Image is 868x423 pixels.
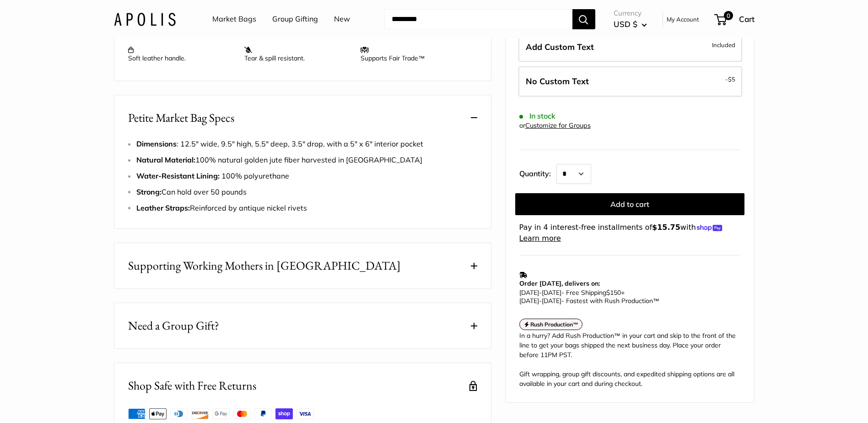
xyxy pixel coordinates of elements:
[667,14,699,25] a: My Account
[519,297,659,305] span: - Fastest with Rush Production™
[725,74,735,85] span: -
[539,288,542,297] span: -
[723,11,733,20] span: 0
[526,76,589,87] span: No Custom Text
[515,193,744,215] button: Add to cart
[136,185,477,199] li: Can hold over 50 pounds
[136,201,477,215] li: Reinforced by antique nickel rivets
[614,17,647,32] button: USD $
[136,155,195,164] strong: Natural Material:
[715,12,755,27] a: 0 Cart
[518,66,742,97] label: Leave Blank
[519,288,539,297] span: [DATE]
[272,12,318,26] a: Group Gifting
[519,288,736,305] p: - Free Shipping +
[136,203,190,212] strong: Leather Straps:
[519,279,600,287] strong: Order [DATE], delivers on:
[136,169,477,183] li: 100% polyurethane
[519,119,591,132] div: or
[542,297,561,305] span: [DATE]
[614,19,637,29] span: USD $
[539,297,542,305] span: -
[136,155,422,164] span: 100% natural golden jute fiber harvested in [GEOGRAPHIC_DATA]
[606,288,621,297] span: $150
[136,139,423,148] span: : 12.5" wide, 9.5" high, 5.5" deep, 3.5" drop, with a 5" x 6" interior pocket
[136,171,221,180] strong: Water-Resistant Lining:
[518,32,742,62] label: Add Custom Text
[519,297,539,305] span: [DATE]
[384,9,572,29] input: Search...
[712,39,735,50] span: Included
[530,321,578,328] strong: Rush Production™
[114,303,491,348] button: Need a Group Gift?
[128,109,234,127] span: Petite Market Bag Specs
[739,14,755,24] span: Cart
[128,257,401,275] span: Supporting Working Mothers in [GEOGRAPHIC_DATA]
[128,317,219,335] span: Need a Group Gift?
[519,331,740,389] div: In a hurry? Add Rush Production™ in your cart and skip to the front of the line to get your bags ...
[114,243,491,288] button: Supporting Working Mothers in [GEOGRAPHIC_DATA]
[526,41,594,52] span: Add Custom Text
[114,12,176,26] img: Apolis
[128,377,256,395] h2: Shop Safe with Free Returns
[128,46,235,62] p: Soft leather handle.
[136,139,177,148] strong: Dimensions
[361,46,468,62] p: Supports Fair Trade™
[212,12,256,26] a: Market Bags
[525,121,591,130] a: Customize for Groups
[519,161,556,184] label: Quantity:
[614,7,647,20] span: Currency
[542,288,561,297] span: [DATE]
[519,112,555,120] span: In stock
[114,95,491,141] button: Petite Market Bag Specs
[244,46,351,62] p: Tear & spill resistant.
[334,12,350,26] a: New
[136,187,162,196] strong: Strong:
[728,76,735,83] span: $5
[572,9,595,29] button: Search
